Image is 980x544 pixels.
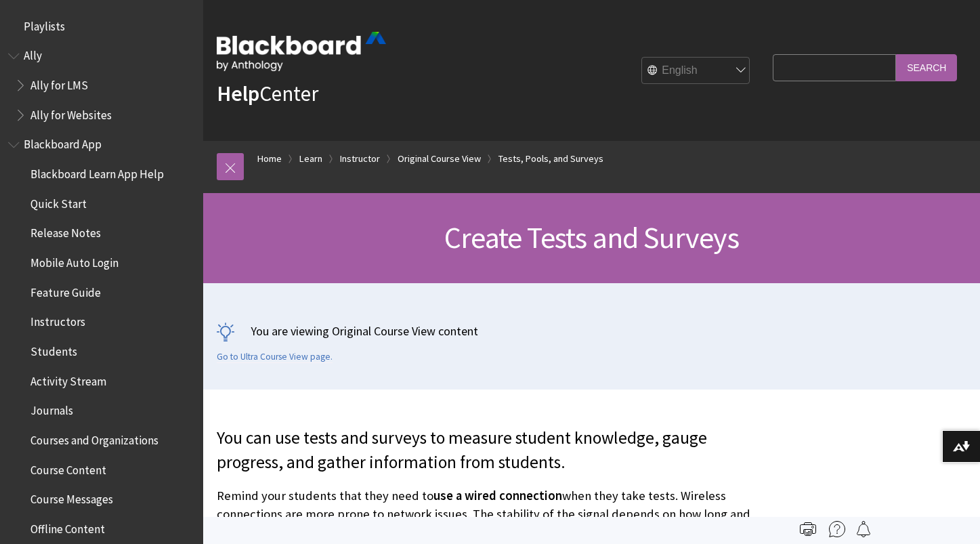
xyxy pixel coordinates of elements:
a: Home [257,150,282,167]
img: Print [800,521,816,537]
span: Playlists [24,15,65,33]
img: Blackboard by Anthology [217,32,386,71]
span: Activity Stream [30,370,106,388]
nav: Book outline for Playlists [8,15,195,38]
span: Feature Guide [30,281,101,299]
input: Search [896,54,957,81]
p: Remind your students that they need to when they take tests. Wireless connections are more prone ... [217,487,766,541]
span: Course Messages [30,488,113,507]
span: Instructors [30,311,85,329]
p: You are viewing Original Course View content [217,322,966,339]
a: Tests, Pools, and Surveys [498,150,603,167]
span: Students [30,340,77,358]
span: Quick Start [30,192,87,211]
a: Learn [299,150,322,167]
span: Offline Content [30,518,105,536]
nav: Book outline for Anthology Ally Help [8,45,195,127]
span: Release Notes [30,222,101,240]
span: use a wired connection [433,488,562,503]
a: Go to Ultra Course View page. [217,351,333,363]
select: Site Language Selector [642,58,750,85]
strong: Help [217,80,259,107]
span: Journals [30,400,73,418]
img: Follow this page [855,521,872,537]
img: More help [829,521,845,537]
a: Instructor [340,150,380,167]
span: Blackboard Learn App Help [30,163,164,181]
span: Ally [24,45,42,63]
span: Ally for Websites [30,104,112,122]
p: You can use tests and surveys to measure student knowledge, gauge progress, and gather informatio... [217,426,766,475]
span: Create Tests and Surveys [444,219,739,256]
span: Ally for LMS [30,74,88,92]
a: HelpCenter [217,80,318,107]
span: Mobile Auto Login [30,251,119,270]
span: Blackboard App [24,133,102,152]
a: Original Course View [398,150,481,167]
span: Courses and Organizations [30,429,158,447]
span: Course Content [30,459,106,477]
